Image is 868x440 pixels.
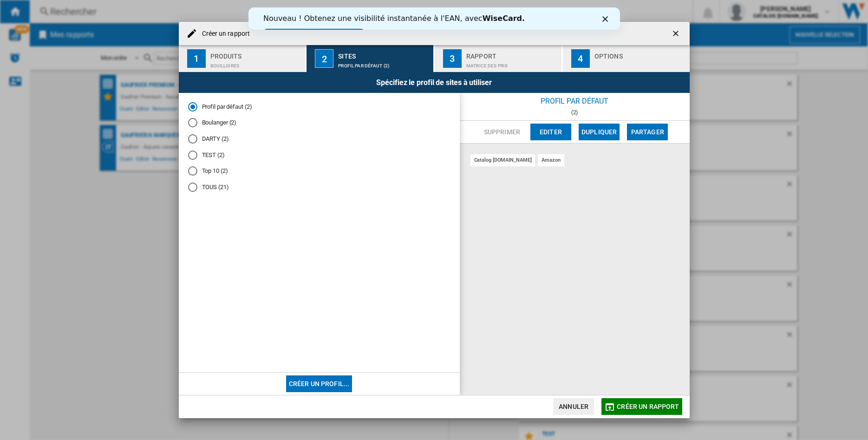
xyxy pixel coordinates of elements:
[671,29,682,40] ng-md-icon: getI18NText('BUTTONS.CLOSE_DIALOG')
[354,8,363,14] div: Fermer
[553,398,594,415] button: Annuler
[248,7,620,30] iframe: Intercom live chat bannière
[571,49,590,68] div: 4
[210,49,302,59] div: Produits
[210,59,302,68] div: Bouilloires
[286,375,352,392] button: Créer un profil...
[563,45,690,72] button: 4 Options
[460,93,690,109] div: Profil par défaut
[188,135,450,144] md-radio-button: DARTY (2)
[460,109,690,116] div: (2)
[470,154,535,166] div: catalog [DOMAIN_NAME]
[443,49,462,68] div: 3
[338,49,430,59] div: Sites
[179,45,307,72] button: 1 Produits Bouilloires
[179,72,690,93] div: Spécifiez le profil de sites à utiliser
[601,398,682,415] button: Créer un rapport
[197,29,250,39] h4: Créer un rapport
[338,59,430,68] div: Profil par défaut (2)
[466,59,558,68] div: Matrice des prix
[188,151,450,159] md-radio-button: TEST (2)
[307,45,434,72] button: 2 Sites Profil par défaut (2)
[188,183,450,192] md-radio-button: TOUS (21)
[315,49,333,68] div: 2
[594,49,686,59] div: Options
[15,21,116,33] a: Essayez dès maintenant !
[481,124,523,140] button: Supprimer
[617,403,679,410] span: Créer un rapport
[627,124,668,140] button: Partager
[188,118,450,127] md-radio-button: Boulanger (2)
[667,24,686,43] button: getI18NText('BUTTONS.CLOSE_DIALOG')
[466,49,558,59] div: Rapport
[538,154,564,166] div: amazon
[188,102,450,111] md-radio-button: Profil par défaut (2)
[435,45,562,72] button: 3 Rapport Matrice des prix
[530,124,571,140] button: Editer
[187,49,206,68] div: 1
[188,167,450,176] md-radio-button: Top 10 (2)
[579,124,620,140] button: Dupliquer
